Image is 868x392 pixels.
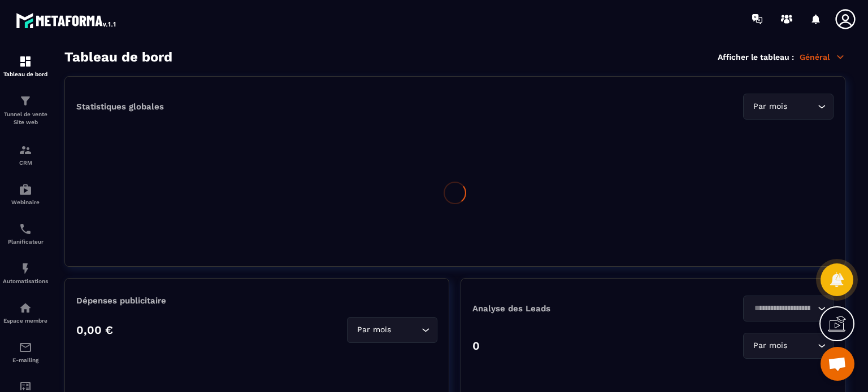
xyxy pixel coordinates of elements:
p: Dépenses publicitaire [76,296,437,306]
p: E-mailing [3,357,48,363]
span: Par mois [750,100,789,113]
input: Search for option [750,302,815,315]
img: logo [16,10,118,30]
p: Tableau de bord [3,71,48,77]
img: scheduler [19,222,32,236]
p: 0,00 € [76,323,113,337]
p: 0 [472,339,480,353]
a: formationformationTableau de bord [3,46,48,86]
input: Search for option [789,100,815,113]
input: Search for option [393,324,419,336]
a: automationsautomationsAutomatisations [3,253,48,293]
img: automations [19,183,32,196]
p: Planificateur [3,239,48,245]
span: Par mois [354,324,393,336]
div: Search for option [743,296,834,321]
div: Search for option [347,317,437,343]
a: automationsautomationsEspace membre [3,293,48,332]
p: Tunnel de vente Site web [3,111,48,126]
a: automationsautomationsWebinaire [3,174,48,214]
a: emailemailE-mailing [3,332,48,372]
img: formation [19,143,32,157]
p: Automatisations [3,278,48,284]
a: formationformationCRM [3,135,48,174]
p: Webinaire [3,199,48,205]
div: Search for option [743,333,834,359]
img: formation [19,55,32,68]
p: Afficher le tableau : [718,52,794,61]
input: Search for option [789,340,815,352]
a: schedulerschedulerPlanificateur [3,214,48,253]
p: CRM [3,160,48,166]
p: Espace membre [3,318,48,324]
p: Analyse des Leads [472,303,653,314]
div: Search for option [743,94,834,120]
img: automations [19,301,32,315]
img: automations [19,262,32,275]
h3: Tableau de bord [64,49,172,65]
span: Par mois [750,340,789,352]
a: formationformationTunnel de vente Site web [3,86,48,135]
img: formation [19,94,32,108]
img: email [19,341,32,354]
p: Général [800,52,845,62]
p: Statistiques globales [76,102,164,112]
div: Ouvrir le chat [821,347,854,381]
